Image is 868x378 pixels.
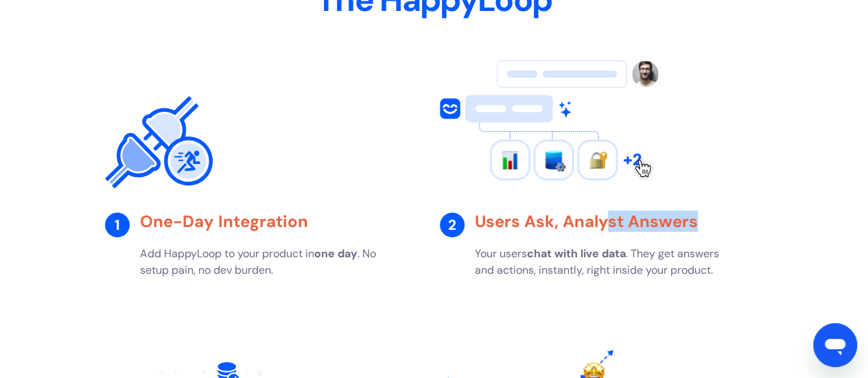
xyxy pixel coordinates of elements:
[440,41,659,206] img: Conceptual image representing the core features and benefits of HappyLoop AI.
[105,41,213,206] img: Graphic illustrating fast and seamless integration of HappyLoop AI with a SaaS platform.
[475,246,739,279] p: Your users . They get answers and actions, instantly, right inside your product.
[105,213,130,238] div: 1
[140,246,404,279] p: Add HappyLoop to your product in . No setup pain, no dev burden.
[813,323,857,367] iframe: Button to launch messaging window
[527,246,626,261] strong: chat with live data
[475,211,698,232] strong: Users Ask, Analyst Answers
[314,246,357,261] strong: one day
[140,211,308,232] strong: One-Day Integration
[440,213,465,238] div: 2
